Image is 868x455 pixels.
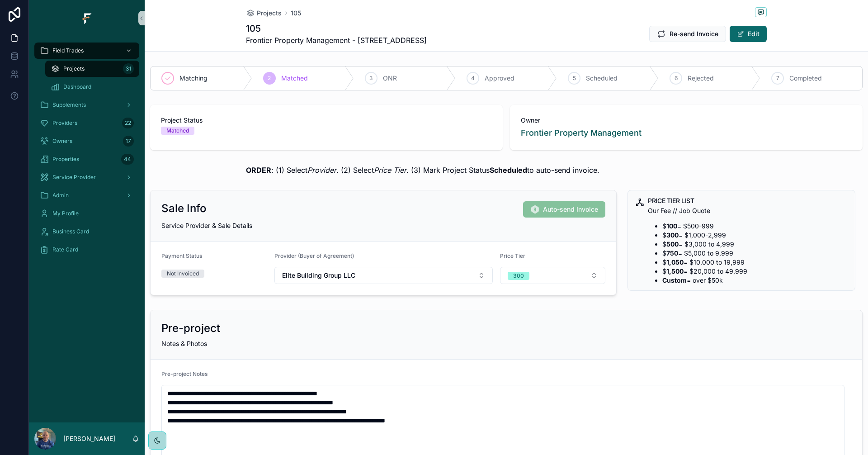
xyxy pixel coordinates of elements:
[662,276,848,285] li: = over $50k
[161,321,220,336] h2: Pre-project
[662,231,848,240] li: $ = $1,000-2,999
[63,83,91,90] span: Dashboard
[34,43,139,59] a: Field Trades
[246,166,271,175] strong: ORDER
[166,127,189,135] div: Matched
[34,133,139,149] a: Owners17
[80,11,94,25] img: App logo
[34,169,139,185] a: Service Provider
[274,267,493,284] button: Select Button
[662,249,848,258] li: $ = $5,000 to 9,999
[167,270,199,278] div: Not Invoiced
[122,118,134,128] div: 22
[52,47,84,54] span: Field Trades
[161,370,208,377] span: Pre-project Notes
[662,258,848,267] li: $ = $10,000 to 19,999
[257,9,282,18] span: Projects
[161,222,252,229] span: Service Provider & Sale Details
[123,63,134,74] div: 31
[52,174,96,181] span: Service Provider
[123,136,134,147] div: 17
[662,240,848,249] li: $ = $3,000 to 4,999
[161,116,492,125] span: Project Status
[670,29,718,38] span: Re-send Invoice
[52,156,79,163] span: Properties
[662,267,848,276] li: $ = $20,000 to 49,999
[666,258,684,266] strong: 1,050
[161,252,202,259] span: Payment Status
[648,206,848,285] div: Our Fee // Job Quote - $**100** = $500-999 - $**300** = $1,000-2,999 - $**500** = $3,000 to 4,999...
[274,252,354,259] span: Provider (Buyer of Agreement)
[662,222,848,231] li: $ = $500-999
[34,151,139,167] a: Properties44
[573,75,576,82] span: 5
[688,74,714,83] span: Rejected
[648,198,848,204] h5: PRICE TIER LIST
[268,75,271,82] span: 2
[666,222,677,230] strong: 100
[34,242,139,258] a: Rate Card
[383,74,397,83] span: ONR
[52,246,78,253] span: Rate Card
[52,210,79,217] span: My Profile
[246,35,427,46] span: Frontier Property Management - [STREET_ADDRESS]
[586,74,618,83] span: Scheduled
[374,166,406,175] em: Price Tier
[63,65,85,72] span: Projects
[675,75,678,82] span: 6
[291,9,301,18] a: 105
[29,36,145,270] div: scrollable content
[246,22,427,35] h1: 105
[63,434,115,443] p: [PERSON_NAME]
[521,116,852,125] span: Owner
[666,231,679,239] strong: 300
[45,61,139,77] a: Projects31
[246,9,282,18] a: Projects
[666,240,679,248] strong: 500
[121,154,134,165] div: 44
[490,166,527,175] strong: Scheduled
[52,101,86,109] span: Supplements
[471,75,475,82] span: 4
[34,97,139,113] a: Supplements
[34,205,139,222] a: My Profile
[34,223,139,240] a: Business Card
[246,166,599,175] span: : (1) Select . (2) Select . (3) Mark Project Status to auto-send invoice.
[161,340,207,347] span: Notes & Photos
[513,272,524,280] div: 300
[369,75,373,82] span: 3
[776,75,779,82] span: 7
[161,201,207,216] h2: Sale Info
[500,267,606,284] button: Select Button
[485,74,514,83] span: Approved
[179,74,208,83] span: Matching
[648,206,848,216] p: Our Fee // Job Quote
[730,26,767,42] button: Edit
[649,26,726,42] button: Re-send Invoice
[789,74,822,83] span: Completed
[52,228,89,235] span: Business Card
[45,79,139,95] a: Dashboard
[500,252,525,259] span: Price Tier
[34,187,139,204] a: Admin
[52,137,72,145] span: Owners
[281,74,308,83] span: Matched
[34,115,139,131] a: Providers22
[666,249,678,257] strong: 750
[666,267,684,275] strong: 1,500
[521,127,642,139] a: Frontier Property Management
[282,271,355,280] span: Elite Building Group LLC
[662,276,687,284] strong: Custom
[52,119,77,127] span: Providers
[307,166,336,175] em: Provider
[52,192,69,199] span: Admin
